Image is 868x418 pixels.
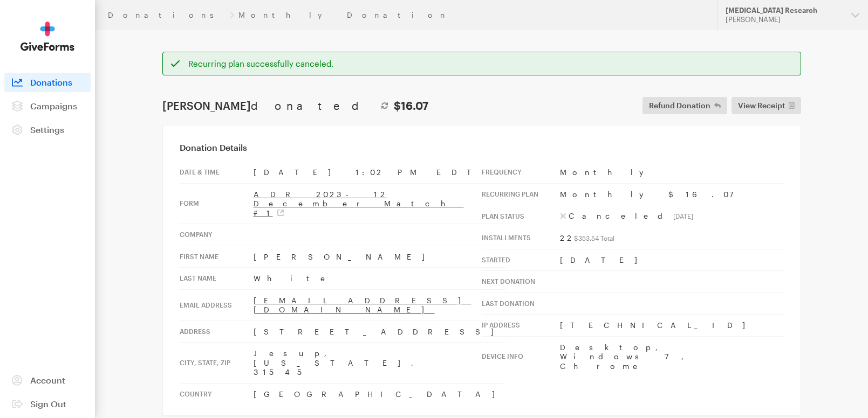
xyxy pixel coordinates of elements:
[30,77,72,87] span: Donations
[482,271,560,293] th: Next donation
[180,383,254,405] th: Country
[560,249,784,271] td: [DATE]
[482,162,560,183] th: Frequency
[254,383,505,405] td: [GEOGRAPHIC_DATA]
[574,234,614,242] sub: $353.54 Total
[560,227,784,249] td: 22
[180,183,254,224] th: Form
[180,343,254,384] th: City, state, zip
[673,212,693,220] sub: [DATE]
[254,246,505,268] td: [PERSON_NAME]
[482,205,560,227] th: Plan Status
[482,315,560,337] th: IP address
[560,315,784,337] td: [TECHNICAL_ID]
[4,73,91,92] a: Donations
[738,99,785,112] span: View Receipt
[108,11,225,19] a: Donations
[560,336,784,377] td: Desktop, Windows 7, Chrome
[482,336,560,377] th: Device info
[4,394,91,414] a: Sign Out
[254,296,471,315] a: [EMAIL_ADDRESS][DOMAIN_NAME]
[30,375,65,385] span: Account
[482,249,560,271] th: Started
[162,99,428,112] h1: [PERSON_NAME]
[254,268,505,290] td: White
[180,321,254,343] th: Address
[732,97,801,114] a: View Receipt
[4,120,91,140] a: Settings
[20,22,74,51] img: GiveForms
[254,162,505,183] td: [DATE] 1:02 PM EDT
[188,58,792,69] div: Recurring plan successfully canceled.
[4,96,91,116] a: Campaigns
[251,99,375,112] span: donated
[180,224,254,246] th: Company
[30,124,64,135] span: Settings
[180,162,254,183] th: Date & time
[649,99,710,112] span: Refund Donation
[30,101,77,111] span: Campaigns
[482,183,560,205] th: Recurring Plan
[30,399,66,409] span: Sign Out
[180,246,254,268] th: First Name
[394,99,428,112] strong: $16.07
[4,371,91,390] a: Account
[254,343,505,384] td: Jesup, [US_STATE], 31545
[643,97,727,114] button: Refund Donation
[180,289,254,321] th: Email address
[560,205,784,227] td: Canceled
[482,227,560,249] th: Installments
[560,183,784,205] td: Monthly $16.07
[726,6,843,15] div: [MEDICAL_DATA] Research
[254,190,464,218] a: ADR 2023-12 December Match #1
[482,292,560,315] th: Last donation
[560,162,784,183] td: Monthly
[254,321,505,343] td: [STREET_ADDRESS]
[180,268,254,290] th: Last Name
[180,142,784,153] h3: Donation Details
[726,15,843,24] div: [PERSON_NAME]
